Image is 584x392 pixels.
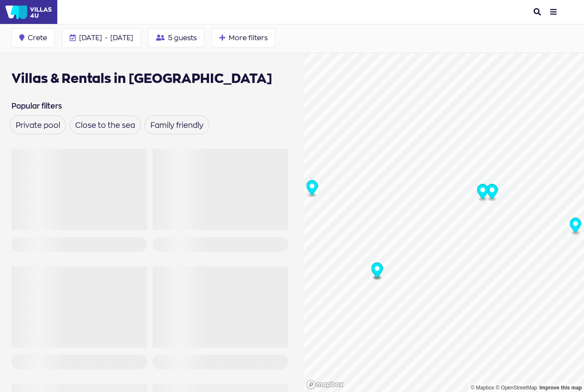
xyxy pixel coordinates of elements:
legend: Popular filters [12,100,209,112]
div: Map marker [570,218,581,236]
button: More filters [212,28,275,47]
div: Map marker [372,263,383,280]
button: [DATE] - [DATE] [62,28,141,47]
span: [DATE] [110,33,133,42]
span: More filters [229,34,268,41]
button: 5 guests [148,28,204,47]
label: Close to the sea [75,121,135,129]
a: Mapbox [471,385,494,391]
div: Map marker [307,180,318,198]
h1: Villas & Rentals in [GEOGRAPHIC_DATA] [12,60,288,93]
label: Family friendly [150,121,204,129]
span: [DATE] [79,33,102,42]
div: Map marker [477,184,489,202]
span: 5 guests [168,34,197,41]
label: Private pool [16,121,60,129]
a: OpenStreetMap [496,385,537,391]
span: Crete [28,34,47,41]
div: Map marker [487,184,498,202]
a: Map feedback [540,385,582,391]
button: Crete [12,28,55,47]
a: Mapbox logo [306,380,344,389]
span: - [105,34,108,41]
